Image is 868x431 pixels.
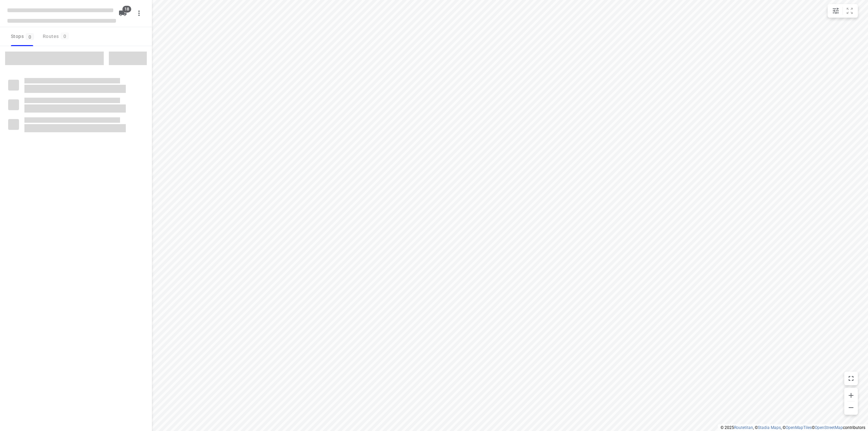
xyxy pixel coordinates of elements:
[815,425,843,430] a: OpenStreetMap
[758,425,781,430] a: Stadia Maps
[828,4,858,18] div: small contained button group
[721,425,865,430] li: © 2025 , © , © © contributors
[734,425,753,430] a: Routetitan
[786,425,812,430] a: OpenMapTiles
[829,4,843,18] button: Map settings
